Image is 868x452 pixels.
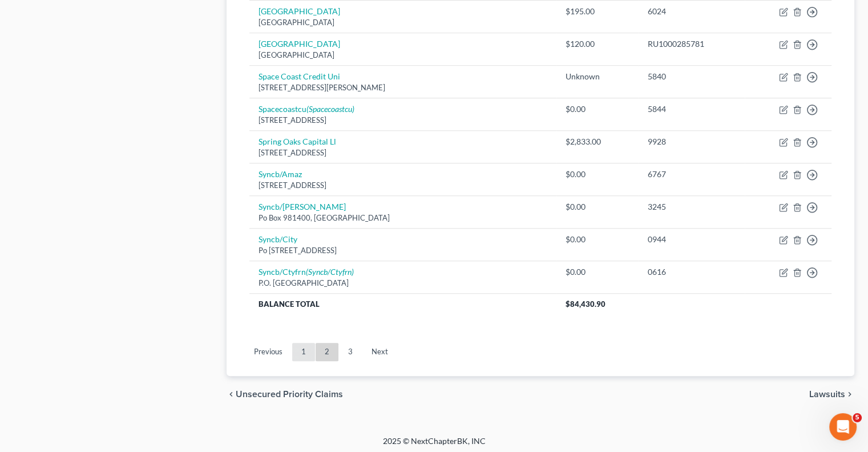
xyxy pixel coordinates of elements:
[647,38,735,50] div: RU1000285781
[259,137,336,146] a: Spring Oaks Capital Ll
[259,6,340,16] a: [GEOGRAPHIC_DATA]
[249,293,556,314] th: Balance Total
[306,267,354,277] i: (Syncb/Ctyfrn)
[259,169,302,179] a: Syncb/Amaz
[853,413,862,422] span: 5
[362,343,397,361] a: Next
[647,136,735,147] div: 9928
[259,115,547,126] div: [STREET_ADDRESS]
[316,343,338,361] a: 2
[227,390,343,399] button: chevron_left Unsecured Priority Claims
[647,71,735,82] div: 5840
[292,343,315,361] a: 1
[259,82,547,93] div: [STREET_ADDRESS][PERSON_NAME]
[566,234,629,245] div: $0.00
[566,6,629,17] div: $195.00
[259,50,547,61] div: [GEOGRAPHIC_DATA]
[566,169,629,180] div: $0.00
[809,390,854,399] button: Lawsuits chevron_right
[647,169,735,180] div: 6767
[566,71,629,82] div: Unknown
[647,6,735,17] div: 6024
[829,413,857,441] iframe: Intercom live chat
[236,390,343,399] span: Unsecured Priority Claims
[647,266,735,278] div: 0616
[245,343,292,361] a: Previous
[566,136,629,147] div: $2,833.00
[306,104,354,114] i: (Spacecoastcu)
[566,266,629,278] div: $0.00
[259,245,547,256] div: Po [STREET_ADDRESS]
[259,234,297,244] a: Syncb/City
[259,104,354,114] a: Spacecoastcu(Spacecoastcu)
[809,390,845,399] span: Lawsuits
[259,278,547,289] div: P.O. [GEOGRAPHIC_DATA]
[259,71,340,81] a: Space Coast Credit Uni
[845,390,854,399] i: chevron_right
[259,39,340,49] a: [GEOGRAPHIC_DATA]
[259,202,346,211] a: Syncb/[PERSON_NAME]
[259,180,547,191] div: [STREET_ADDRESS]
[566,299,605,309] span: $84,430.90
[259,147,547,158] div: [STREET_ADDRESS]
[339,343,362,361] a: 3
[647,201,735,213] div: 3245
[259,267,354,277] a: Syncb/Ctyfrn(Syncb/Ctyfrn)
[227,390,236,399] i: chevron_left
[566,38,629,50] div: $120.00
[566,103,629,115] div: $0.00
[647,234,735,245] div: 0944
[259,213,547,223] div: Po Box 981400, [GEOGRAPHIC_DATA]
[647,103,735,115] div: 5844
[259,17,547,28] div: [GEOGRAPHIC_DATA]
[566,201,629,213] div: $0.00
